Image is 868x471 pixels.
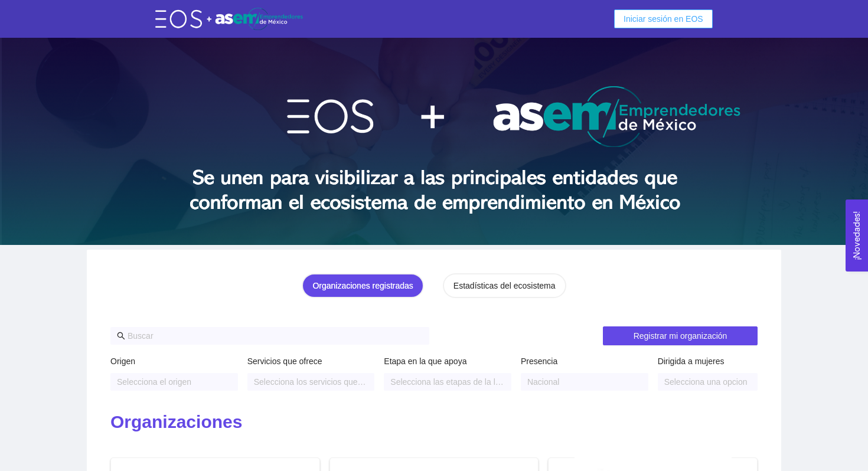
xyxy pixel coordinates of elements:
label: Dirigida a mujeres [658,355,725,368]
label: Servicios que ofrece [247,355,322,368]
button: Iniciar sesión en EOS [614,9,713,28]
input: Buscar [128,329,423,342]
label: Etapa en la que apoya [384,355,466,368]
button: Registrar mi organización [603,326,758,345]
label: Origen [110,355,135,368]
span: Registrar mi organización [634,329,727,342]
label: Presencia [521,355,557,368]
span: Iniciar sesión en EOS [624,12,703,25]
div: Estadísticas del ecosistema [453,279,556,292]
div: Organizaciones registradas [312,279,413,292]
button: Open Feedback Widget [846,199,868,272]
span: search [117,332,125,340]
h2: Organizaciones [110,410,758,434]
img: eos-asem-logo.38b026ae.png [155,8,303,30]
